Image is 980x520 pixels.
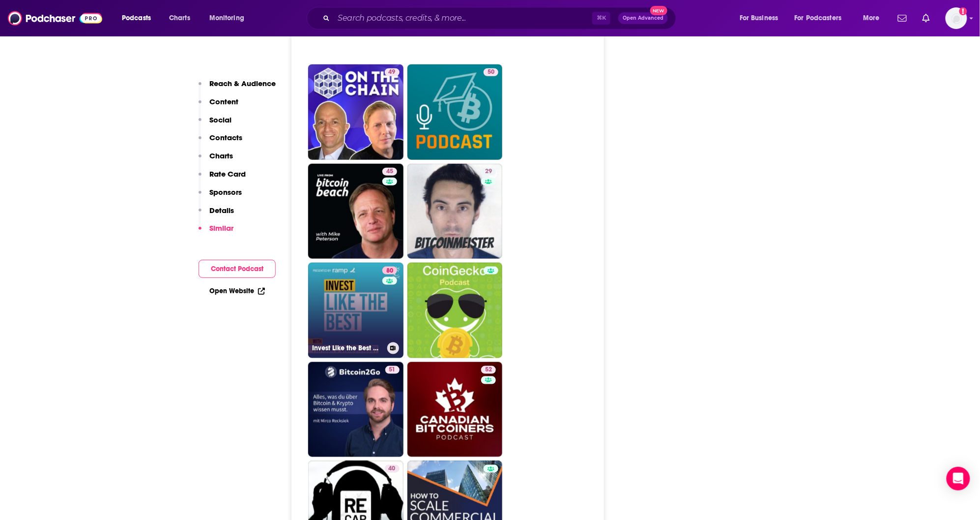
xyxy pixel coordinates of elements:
[385,465,400,473] a: 40
[316,7,686,30] div: Search podcasts, credits, & more...
[209,206,234,215] p: Details
[202,10,257,26] button: open menu
[485,167,492,177] span: 29
[481,168,496,176] a: 29
[856,10,892,26] button: open menu
[618,12,668,24] button: Open AdvancedNew
[199,79,276,97] button: Reach & Audience
[946,7,967,29] img: User Profile
[209,287,265,295] a: Open Website
[389,67,396,77] span: 49
[382,168,397,176] a: 45
[382,267,397,275] a: 80
[199,115,231,133] button: Social
[488,67,494,77] span: 50
[163,10,196,26] a: Charts
[650,6,668,15] span: New
[788,10,856,26] button: open menu
[8,9,102,28] img: Podchaser - Follow, Share and Rate Podcasts
[308,263,404,358] a: 80Invest Like the Best with [PERSON_NAME]
[308,362,404,458] a: 51
[308,64,404,160] a: 49
[389,464,396,474] span: 40
[919,10,934,27] a: Show notifications dropdown
[308,164,404,259] a: 45
[946,7,967,29] span: Logged in as megcassidy
[795,11,842,25] span: For Podcasters
[386,266,393,276] span: 80
[334,10,592,26] input: Search podcasts, credits, & more...
[407,164,503,259] a: 29
[209,187,242,197] p: Sponsors
[959,7,967,15] svg: Add a profile image
[209,169,246,179] p: Rate Card
[169,11,190,25] span: Charts
[740,11,778,25] span: For Business
[209,79,276,88] p: Reach & Audience
[209,11,244,25] span: Monitoring
[209,151,233,160] p: Charts
[199,169,246,187] button: Rate Card
[946,7,967,29] button: Show profile menu
[623,16,663,21] span: Open Advanced
[407,362,503,458] a: 52
[209,133,242,142] p: Contacts
[209,223,233,233] p: Similar
[199,187,242,206] button: Sponsors
[209,97,238,106] p: Content
[733,10,791,26] button: open menu
[115,10,164,26] button: open menu
[894,10,911,27] a: Show notifications dropdown
[863,11,880,25] span: More
[199,260,276,278] button: Contact Podcast
[199,223,233,242] button: Similar
[122,11,151,25] span: Podcasts
[592,12,610,25] span: ⌘ K
[947,467,970,490] div: Open Intercom Messenger
[407,64,503,160] a: 50
[485,365,492,375] span: 52
[209,115,231,124] p: Social
[385,366,400,374] a: 51
[312,344,383,352] h3: Invest Like the Best with [PERSON_NAME]
[199,206,234,224] button: Details
[199,133,242,151] button: Contacts
[484,68,498,76] a: 50
[386,167,393,177] span: 45
[389,365,396,375] span: 51
[481,366,496,374] a: 52
[199,151,233,169] button: Charts
[385,68,400,76] a: 49
[199,97,238,115] button: Content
